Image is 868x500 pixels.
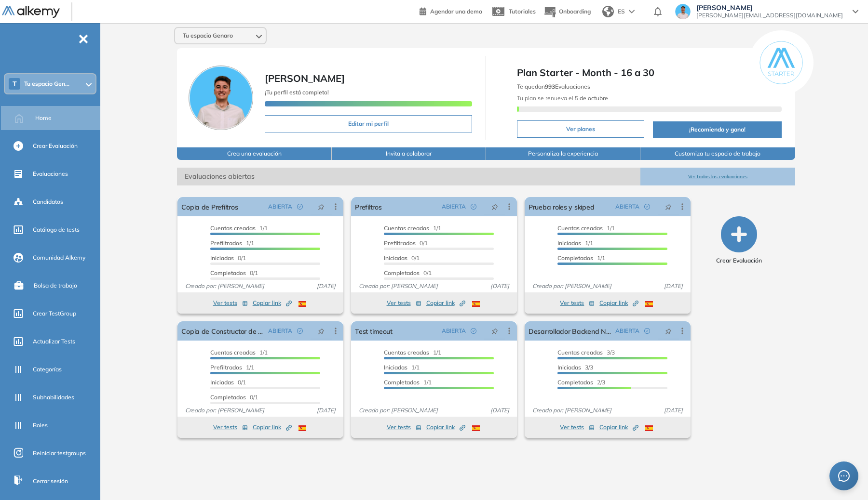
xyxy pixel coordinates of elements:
span: Creado por: [PERSON_NAME] [355,282,442,290]
button: Ver tests [387,421,421,433]
span: ABIERTA [442,327,466,335]
span: Iniciadas [384,364,407,371]
span: pushpin [491,327,498,335]
button: Customiza tu espacio de trabajo [640,147,795,160]
span: 3/3 [557,364,593,371]
span: Completados [210,394,246,401]
button: pushpin [658,323,679,339]
span: Tutoriales [509,8,536,15]
span: Cuentas creadas [384,349,429,356]
span: Subhabilidades [33,393,74,402]
span: 2/3 [557,379,605,386]
span: pushpin [665,203,672,211]
a: Copia de Constructor de [PERSON_NAME] [181,321,264,341]
button: Invita a colaborar [332,147,486,160]
span: Completados [384,269,420,276]
span: 1/1 [557,239,593,247]
span: Tu espacio Gen... [24,80,69,88]
button: Ver tests [213,297,248,309]
span: T [13,80,17,88]
span: ABIERTA [268,327,292,335]
img: ESP [472,425,480,431]
span: Creado por: [PERSON_NAME] [529,406,615,415]
span: Cuentas creadas [384,224,429,232]
span: ES [618,7,625,16]
button: pushpin [484,199,505,214]
span: [DATE] [487,406,513,415]
span: Cuentas creadas [557,349,603,356]
span: Crear TestGroup [33,309,76,318]
span: pushpin [318,327,325,335]
span: [DATE] [487,282,513,290]
span: Prefiltrados [210,364,242,371]
span: Copiar link [253,299,292,307]
span: Copiar link [253,423,292,432]
span: 0/1 [384,269,432,276]
img: ESP [645,301,653,307]
span: Iniciadas [210,254,234,262]
button: Ver tests [560,421,595,433]
button: Copiar link [253,421,292,433]
span: Creado por: [PERSON_NAME] [355,406,442,415]
span: Home [35,114,52,122]
span: Plan Starter - Month - 16 a 30 [517,66,781,80]
img: Logo [2,6,60,18]
span: Copiar link [426,299,465,307]
span: [PERSON_NAME] [265,72,345,84]
span: Evaluaciones abiertas [177,168,640,185]
span: Cuentas creadas [210,224,256,232]
span: Crear Evaluación [716,256,762,265]
span: Tu espacio Genaro [183,32,233,39]
a: Test timeout [355,321,393,341]
span: check-circle [644,204,650,210]
span: ABIERTA [442,202,466,211]
span: Cuentas creadas [557,224,603,232]
span: 1/1 [210,239,254,247]
span: Tu plan se renueva el [517,94,608,102]
span: [DATE] [660,282,687,290]
span: Iniciadas [384,254,407,262]
span: Iniciadas [557,364,581,371]
span: Creado por: [PERSON_NAME] [181,282,268,290]
span: Completados [210,269,246,276]
a: Desarrollador Backend NestJS [529,321,611,341]
button: Personaliza la experiencia [486,147,640,160]
span: Iniciadas [210,379,234,386]
span: Agendar una demo [430,8,482,15]
button: pushpin [658,199,679,214]
button: pushpin [311,199,332,214]
img: world [602,6,614,17]
span: 0/1 [210,394,258,401]
img: Foto de perfil [189,66,253,130]
span: Roles [33,421,48,430]
span: 3/3 [557,349,615,356]
button: pushpin [484,323,505,339]
img: ESP [298,425,306,431]
span: Reiniciar testgroups [33,449,86,458]
span: Comunidad Alkemy [33,253,85,262]
span: Creado por: [PERSON_NAME] [181,406,268,415]
button: Copiar link [426,297,465,309]
span: check-circle [297,204,303,210]
span: Categorías [33,365,62,374]
b: 5 de octubre [573,94,608,102]
span: ABIERTA [268,202,292,211]
button: pushpin [311,323,332,339]
a: Agendar una demo [420,5,482,16]
span: 0/1 [210,254,246,262]
span: 1/1 [210,224,268,232]
span: Completados [557,254,593,262]
span: Copiar link [599,423,638,432]
span: Te quedan Evaluaciones [517,83,590,90]
span: message [838,470,850,482]
span: Onboarding [559,8,591,15]
button: Ver tests [387,297,421,309]
span: 1/1 [210,349,268,356]
span: ¡Tu perfil está completo! [265,89,329,96]
span: 1/1 [557,254,605,262]
button: Crear Evaluación [716,216,762,265]
b: 993 [545,83,555,90]
span: pushpin [491,203,498,211]
span: 1/1 [384,364,420,371]
span: 1/1 [384,379,432,386]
